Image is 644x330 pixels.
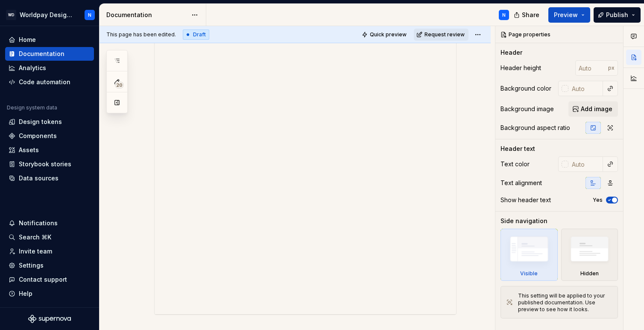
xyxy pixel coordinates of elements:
[509,7,545,23] button: Share
[5,143,94,157] a: Assets
[7,104,57,111] div: Design system data
[518,292,612,313] div: This setting will be applied to your published documentation. Use preview to see how it looks.
[5,75,94,89] a: Code automation
[581,105,612,113] span: Add image
[19,35,36,44] div: Home
[5,129,94,143] a: Components
[19,219,58,227] div: Notifications
[19,247,52,256] div: Invite team
[501,179,542,187] div: Text alignment
[19,289,32,298] div: Help
[580,270,599,277] div: Hidden
[19,50,64,58] div: Documentation
[501,48,522,57] div: Header
[606,11,628,19] span: Publish
[88,12,91,18] div: N
[19,174,59,183] div: Data sources
[5,171,94,185] a: Data sources
[20,11,74,19] div: Worldpay Design System
[106,31,176,38] span: This page has been edited.
[520,270,538,277] div: Visible
[501,64,541,72] div: Header height
[2,6,97,24] button: WDWorldpay Design SystemN
[522,11,539,19] span: Share
[501,196,551,204] div: Show header text
[594,7,641,23] button: Publish
[19,118,62,126] div: Design tokens
[370,31,407,38] span: Quick preview
[561,229,618,281] div: Hidden
[5,61,94,75] a: Analytics
[5,273,94,286] button: Contact support
[548,7,590,23] button: Preview
[19,261,44,270] div: Settings
[28,315,71,323] svg: Supernova Logo
[575,60,608,76] input: Auto
[5,115,94,129] a: Design tokens
[106,11,187,19] div: Documentation
[501,217,547,225] div: Side navigation
[568,81,603,96] input: Auto
[19,64,46,72] div: Analytics
[19,233,51,242] div: Search ⌘K
[19,146,39,154] div: Assets
[501,229,558,281] div: Visible
[5,33,94,47] a: Home
[19,160,71,168] div: Storybook stories
[424,31,465,38] span: Request review
[501,124,570,132] div: Background aspect ratio
[5,230,94,244] button: Search ⌘K
[501,144,535,153] div: Header text
[5,287,94,301] button: Help
[5,47,94,61] a: Documentation
[5,157,94,171] a: Storybook stories
[414,29,468,41] button: Request review
[19,132,57,140] div: Components
[6,10,16,20] div: WD
[501,160,530,168] div: Text color
[5,245,94,258] a: Invite team
[568,101,618,117] button: Add image
[501,84,551,93] div: Background color
[5,259,94,272] a: Settings
[19,275,67,284] div: Contact support
[115,82,124,88] span: 20
[359,29,410,41] button: Quick preview
[501,105,554,113] div: Background image
[19,78,70,86] div: Code automation
[183,29,209,40] div: Draft
[554,11,578,19] span: Preview
[5,216,94,230] button: Notifications
[608,65,615,71] p: px
[502,12,506,18] div: N
[593,197,603,203] label: Yes
[568,156,603,172] input: Auto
